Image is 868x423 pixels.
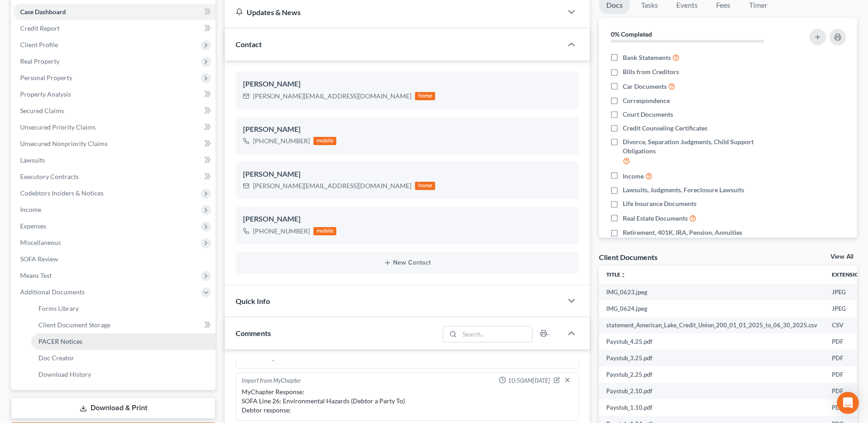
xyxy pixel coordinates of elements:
a: Lawsuits [13,152,216,168]
td: Paystub_4.25.pdf [599,333,825,350]
div: [PERSON_NAME] [243,214,571,225]
span: Client Profile [20,41,58,49]
a: Case Dashboard [13,4,216,20]
a: Client Document Storage [31,317,216,333]
span: Lawsuits, Judgments, Foreclosure Lawsuits [623,185,744,195]
span: Forms Library [38,304,79,312]
span: Client Document Storage [38,321,110,329]
div: [PHONE_NUMBER] [253,227,310,236]
span: Quick Info [236,297,270,305]
span: Income [20,206,41,213]
div: MyChapter Response: SOFA Line 26: Environmental Hazards (Debtor a Party To) Debtor response: [242,387,573,415]
div: [PERSON_NAME] [243,169,571,180]
span: Car Documents [623,82,667,91]
span: PACER Notices [38,337,82,345]
span: Retirement, 401K, IRA, Pension, Annuities [623,228,742,237]
div: Updates & News [236,7,551,17]
i: unfold_more [620,272,626,278]
td: Paystub_3.25.pdf [599,350,825,366]
div: [PERSON_NAME][EMAIL_ADDRESS][DOMAIN_NAME] [253,181,411,190]
span: Contact [236,40,262,49]
input: Search... [459,326,532,342]
span: Lawsuits [20,156,45,164]
span: Executory Contracts [20,173,79,180]
a: Unsecured Nonpriority Claims [13,136,216,152]
a: Doc Creator [31,350,216,366]
a: Forms Library [31,300,216,317]
span: Means Test [20,271,52,279]
div: mobile [313,137,336,145]
span: Property Analysis [20,90,71,98]
span: Additional Documents [20,288,85,296]
div: [PERSON_NAME] [243,79,571,90]
span: Court Documents [623,110,673,119]
a: Credit Report [13,20,216,37]
a: Titleunfold_more [606,271,626,278]
a: SOFA Review [13,251,216,267]
div: [PERSON_NAME] [243,124,571,135]
div: [PERSON_NAME][EMAIL_ADDRESS][DOMAIN_NAME] [253,92,411,101]
a: Secured Claims [13,103,216,119]
a: View All [830,254,853,260]
div: home [415,182,435,190]
span: Personal Property [20,74,72,81]
span: Download History [38,370,91,378]
div: Import from MyChapter [242,376,301,385]
span: Income [623,172,644,181]
span: Miscellaneous [20,239,61,246]
span: Comments [236,329,271,337]
span: Expenses [20,222,46,230]
span: Bills from Creditors [623,67,679,76]
a: Executory Contracts [13,168,216,185]
span: Codebtors Insiders & Notices [20,189,103,197]
a: PACER Notices [31,333,216,350]
a: Property Analysis [13,86,216,103]
span: Bank Statements [623,53,671,62]
td: statement_American_Lake_Credit_Union_200_01_01_2025_to_06_30_2025.csv [599,317,825,333]
span: Real Estate Documents [623,214,688,223]
span: Credit Counseling Certificates [623,124,707,133]
span: Credit Report [20,24,59,32]
a: Download & Print [11,397,216,419]
span: Unsecured Nonpriority Claims [20,140,108,147]
td: Paystub_1.10.pdf [599,399,825,416]
div: Open Intercom Messenger [837,392,859,414]
div: home [415,92,435,100]
strong: 0% Completed [611,30,652,38]
td: IMG_0624.jpeg [599,300,825,317]
span: Unsecured Priority Claims [20,123,96,131]
span: SOFA Review [20,255,58,263]
a: Unsecured Priority Claims [13,119,216,136]
span: Secured Claims [20,107,64,114]
td: Paystub_2.25.pdf [599,366,825,383]
div: Client Documents [599,252,658,262]
div: mobile [313,227,336,235]
span: Case Dashboard [20,8,66,16]
span: Life Insurance Documents [623,199,696,208]
span: 10:50AM[DATE] [508,376,550,385]
td: IMG_0623.jpeg [599,284,825,300]
span: Divorce, Separation Judgments, Child Support Obligations [623,137,785,156]
button: New Contact [243,259,571,266]
td: Paystub_2.10.pdf [599,383,825,399]
span: Doc Creator [38,354,74,362]
span: Real Property [20,57,59,65]
span: Correspondence [623,96,670,105]
div: [PHONE_NUMBER] [253,136,310,146]
a: Download History [31,366,216,383]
